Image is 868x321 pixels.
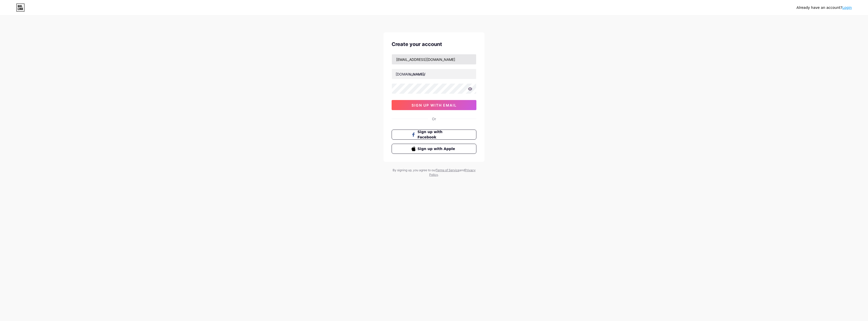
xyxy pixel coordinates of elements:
div: Create your account [392,40,476,48]
span: Sign up with Apple [418,146,457,152]
div: By signing up, you agree to our and . [391,168,477,177]
span: Sign up with Facebook [418,129,457,140]
div: Already have an account? [797,5,852,10]
button: Sign up with Apple [392,144,476,154]
input: username [392,69,476,79]
a: Login [842,6,852,10]
span: sign up with email [412,103,457,107]
input: Email [392,54,476,64]
a: Terms of Service [436,168,459,172]
button: Sign up with Facebook [392,130,476,140]
div: Or [432,116,436,121]
button: sign up with email [392,100,476,110]
div: [DOMAIN_NAME]/ [396,71,425,77]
